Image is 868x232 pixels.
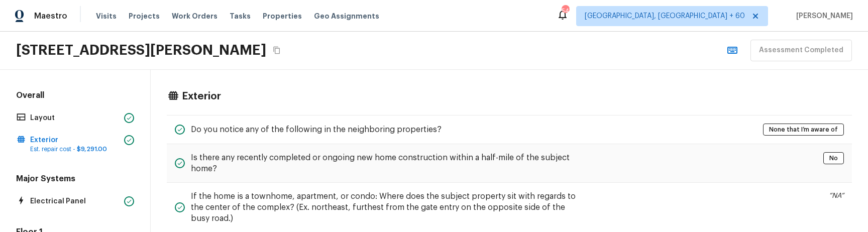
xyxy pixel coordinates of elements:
[172,11,218,21] span: Work Orders
[30,135,120,145] p: Exterior
[766,125,841,135] span: None that I’m aware of
[191,191,576,224] h5: If the home is a townhome, apartment, or condo: Where does the subject property sit with regards ...
[585,11,745,21] span: [GEOGRAPHIC_DATA], [GEOGRAPHIC_DATA] + 60
[182,90,221,103] h4: Exterior
[14,90,136,103] h5: Overall
[230,13,251,20] span: Tasks
[263,11,302,21] span: Properties
[270,44,283,57] button: Copy Address
[30,196,120,206] p: Electrical Panel
[314,11,379,21] span: Geo Assignments
[191,152,576,174] h5: Is there any recently completed or ongoing new home construction within a half-mile of the subjec...
[77,146,107,152] span: $9,291.00
[826,153,841,163] span: No
[96,11,117,21] span: Visits
[14,173,136,186] h5: Major Systems
[34,11,67,21] span: Maestro
[129,11,160,21] span: Projects
[191,124,442,135] h5: Do you notice any of the following in the neighboring properties?
[30,113,120,123] p: Layout
[30,145,120,153] p: Est. repair cost -
[792,11,853,21] span: [PERSON_NAME]
[562,6,569,16] div: 547
[16,41,266,59] h2: [STREET_ADDRESS][PERSON_NAME]
[829,191,844,201] p: “ NA “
